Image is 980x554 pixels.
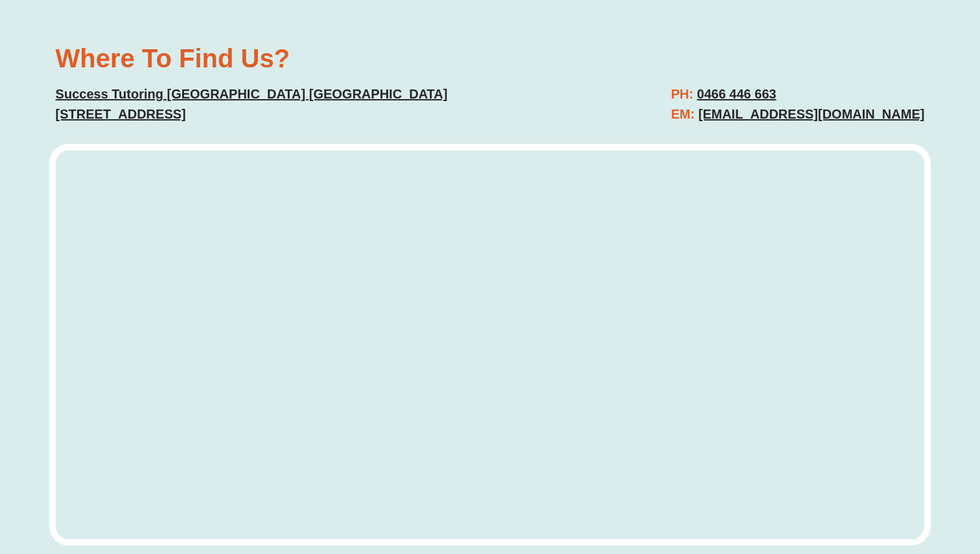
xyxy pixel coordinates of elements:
[671,87,693,101] span: PH:
[671,107,695,121] span: EM:
[915,492,980,554] iframe: Chat Widget
[56,87,448,121] a: Success Tutoring [GEOGRAPHIC_DATA] [GEOGRAPHIC_DATA][STREET_ADDRESS]
[56,45,477,71] h2: Where To Find Us?
[56,150,925,539] iframe: Campbelltown NSW
[56,107,186,121] u: [STREET_ADDRESS]
[699,107,925,121] a: [EMAIL_ADDRESS][DOMAIN_NAME]
[697,87,776,101] a: 0466 446 663
[56,87,448,101] u: Success Tutoring [GEOGRAPHIC_DATA] [GEOGRAPHIC_DATA]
